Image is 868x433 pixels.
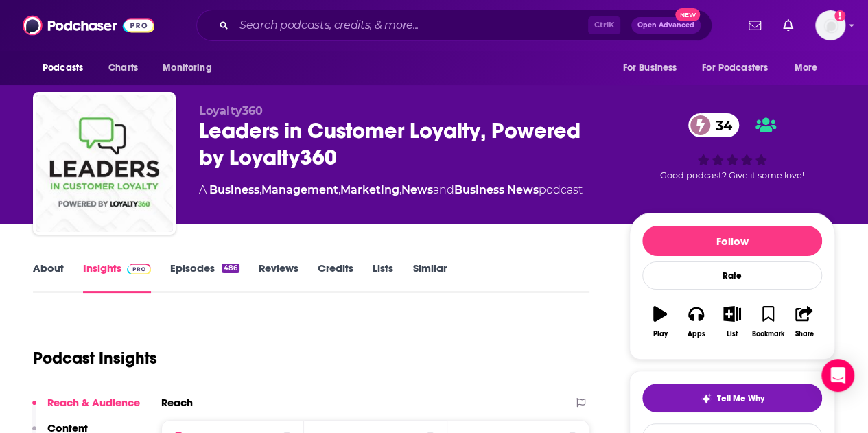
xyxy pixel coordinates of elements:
[209,183,259,196] a: Business
[318,261,353,293] a: Credits
[777,14,799,37] a: Show notifications dropdown
[83,261,151,293] a: InsightsPodchaser Pro
[32,396,140,421] button: Reach & Audience
[815,10,845,40] span: Logged in as KaitlynEsposito
[259,261,298,293] a: Reviews
[234,14,588,36] input: Search podcasts, credits, & more...
[702,113,739,137] span: 34
[815,10,845,40] button: Show profile menu
[702,58,768,78] span: For Podcasters
[795,330,813,338] div: Share
[199,104,263,117] span: Loyalty360
[373,261,393,293] a: Lists
[412,261,446,293] a: Similar
[338,183,340,196] span: ,
[47,396,140,409] p: Reach & Audience
[199,182,583,198] div: A podcast
[785,55,835,81] button: open menu
[43,58,83,78] span: Podcasts
[433,183,454,196] span: and
[752,330,784,338] div: Bookmark
[714,297,750,347] button: List
[815,10,845,40] img: User Profile
[642,226,822,256] button: Follow
[642,297,678,347] button: Play
[678,297,714,347] button: Apps
[613,55,694,81] button: open menu
[23,12,154,38] img: Podchaser - Follow, Share and Rate Podcasts
[196,10,712,41] div: Search podcasts, credits, & more...
[795,58,818,78] span: More
[454,183,539,196] a: Business News
[642,261,822,290] div: Rate
[170,261,239,293] a: Episodes486
[163,58,211,78] span: Monitoring
[161,396,193,409] h2: Reach
[399,183,401,196] span: ,
[821,359,854,392] div: Open Intercom Messenger
[340,183,399,196] a: Marketing
[675,8,700,21] span: New
[153,55,229,81] button: open menu
[622,58,677,78] span: For Business
[743,14,766,37] a: Show notifications dropdown
[834,10,845,21] svg: Add a profile image
[261,183,338,196] a: Management
[717,393,764,404] span: Tell Me Why
[33,55,101,81] button: open menu
[127,264,151,274] img: Podchaser Pro
[259,183,261,196] span: ,
[786,297,822,347] button: Share
[750,297,786,347] button: Bookmark
[701,393,712,404] img: tell me why sparkle
[629,104,835,189] div: 34Good podcast? Give it some love!
[401,183,433,196] a: News
[637,22,694,29] span: Open Advanced
[588,16,620,34] span: Ctrl K
[631,17,701,34] button: Open AdvancedNew
[693,55,788,81] button: open menu
[36,95,173,232] img: Leaders in Customer Loyalty, Powered by Loyalty360
[642,384,822,412] button: tell me why sparkleTell Me Why
[108,58,138,78] span: Charts
[99,55,146,81] a: Charts
[222,264,239,273] div: 486
[33,261,64,293] a: About
[33,348,157,368] h1: Podcast Insights
[688,113,739,137] a: 34
[653,330,668,338] div: Play
[660,170,804,180] span: Good podcast? Give it some love!
[727,330,738,338] div: List
[688,330,705,338] div: Apps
